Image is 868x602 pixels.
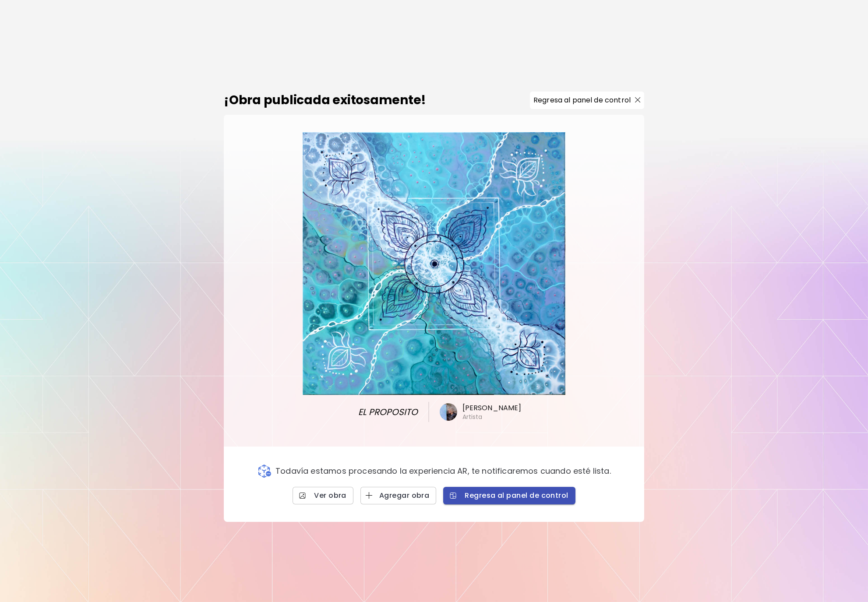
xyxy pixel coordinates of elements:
h6: [PERSON_NAME] [462,403,522,413]
span: EL PROPOSITO [353,405,418,419]
span: Agregar obra [367,491,430,500]
p: Regresa al panel de control [533,95,631,106]
h2: ¡Obra publicada exitosamente! [224,91,426,109]
span: Regresa al panel de control [450,491,568,500]
button: Regresa al panel de control [530,92,644,109]
button: Agregar obra [360,487,437,504]
img: large.webp [303,132,565,395]
span: Ver obra [300,491,346,500]
p: Todavía estamos procesando la experiencia AR, te notificaremos cuando esté lista. [275,466,611,476]
button: Regresa al panel de control [443,487,575,504]
a: Ver obra [293,487,353,504]
h6: Artista [462,413,483,421]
